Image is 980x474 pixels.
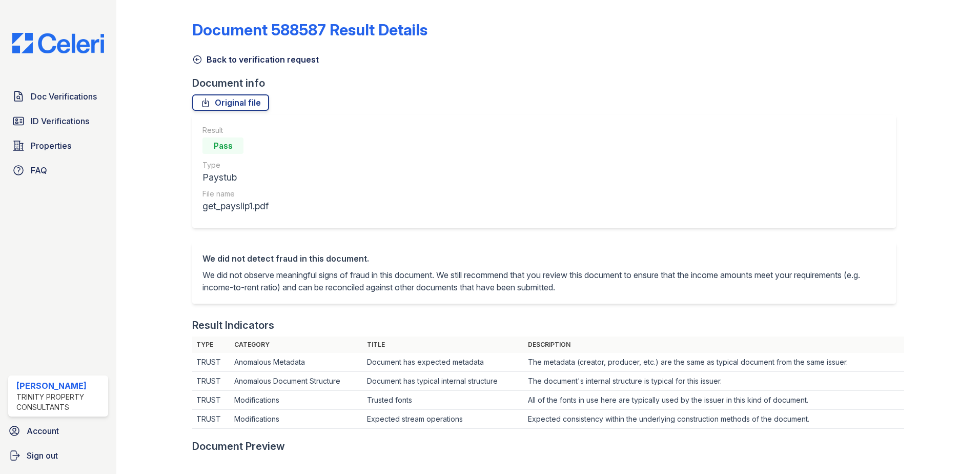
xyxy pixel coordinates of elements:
[192,337,230,353] th: Type
[230,337,363,353] th: Category
[31,90,97,103] span: Doc Verifications
[363,372,524,391] td: Document has typical internal structure
[192,410,230,429] td: TRUST
[524,337,904,353] th: Description
[16,380,104,392] div: [PERSON_NAME]
[31,164,47,176] span: FAQ
[363,391,524,410] td: Trusted fonts
[31,140,71,152] span: Properties
[27,449,58,462] span: Sign out
[192,318,274,332] div: Result Indicators
[8,86,108,107] a: Doc Verifications
[192,76,904,90] div: Document info
[202,252,886,265] div: We did not detect fraud in this document.
[230,353,363,372] td: Anomalous Metadata
[192,391,230,410] td: TRUST
[202,125,269,135] div: Result
[524,372,904,391] td: The document's internal structure is typical for this issuer.
[524,410,904,429] td: Expected consistency within the underlying construction methods of the document.
[4,445,112,466] a: Sign out
[8,135,108,156] a: Properties
[16,392,104,412] div: Trinity Property Consultants
[363,353,524,372] td: Document has expected metadata
[4,33,112,53] img: CE_Logo_Blue-a8612792a0a2168367f1c8372b55b34899dd931a85d93a1a3d3e32e68fde9ad4.png
[192,439,285,453] div: Document Preview
[192,94,269,111] a: Original file
[230,372,363,391] td: Anomalous Document Structure
[202,170,269,185] div: Paystub
[8,160,108,181] a: FAQ
[192,21,427,39] a: Document 588587 Result Details
[202,189,269,199] div: File name
[363,337,524,353] th: Title
[363,410,524,429] td: Expected stream operations
[524,391,904,410] td: All of the fonts in use here are typically used by the issuer in this kind of document.
[230,410,363,429] td: Modifications
[31,115,89,127] span: ID Verifications
[202,269,886,293] p: We did not observe meaningful signs of fraud in this document. We still recommend that you review...
[27,425,59,437] span: Account
[8,111,108,131] a: ID Verifications
[202,199,269,213] div: get_payslip1.pdf
[192,372,230,391] td: TRUST
[4,421,112,441] a: Account
[230,391,363,410] td: Modifications
[192,53,319,66] a: Back to verification request
[202,137,243,154] div: Pass
[524,353,904,372] td: The metadata (creator, producer, etc.) are the same as typical document from the same issuer.
[192,353,230,372] td: TRUST
[202,160,269,170] div: Type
